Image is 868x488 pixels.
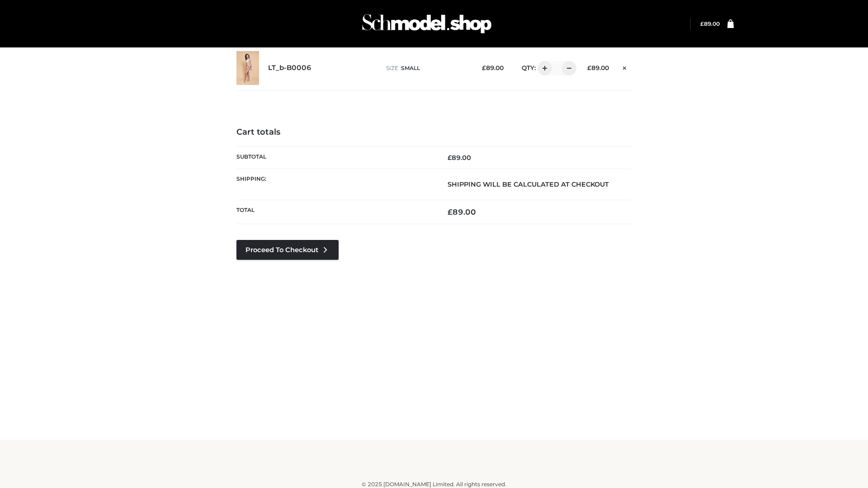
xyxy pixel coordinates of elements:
[236,51,259,85] img: LT_b-B0006 - SMALL
[448,180,609,188] strong: Shipping will be calculated at checkout
[700,20,720,27] a: £89.00
[587,64,609,71] bdi: 89.00
[448,207,453,216] span: £
[236,127,632,137] h4: Cart totals
[359,6,495,42] img: Schmodel Admin 964
[236,240,339,260] a: Proceed to Checkout
[587,64,591,71] span: £
[700,20,704,27] span: £
[618,61,632,73] a: Remove this item
[401,65,420,71] span: SMALL
[700,20,720,27] bdi: 89.00
[482,64,486,71] span: £
[268,64,311,72] a: LT_b-B0006
[236,200,434,224] th: Total
[236,169,434,200] th: Shipping:
[448,207,476,216] bdi: 89.00
[482,64,504,71] bdi: 89.00
[236,146,434,169] th: Subtotal
[386,64,468,72] p: size :
[448,154,471,162] bdi: 89.00
[513,61,573,75] div: QTY:
[448,154,452,162] span: £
